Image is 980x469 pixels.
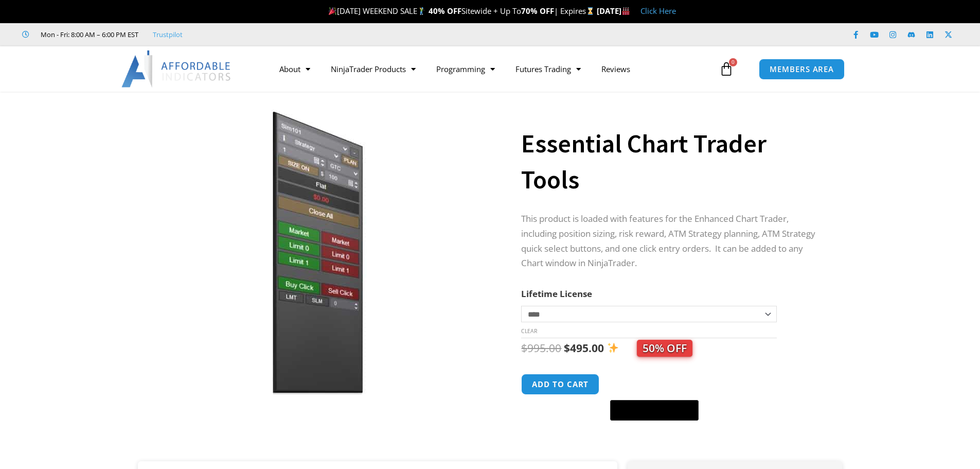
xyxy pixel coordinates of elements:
img: Essential Chart Trader Tools [152,110,483,394]
img: 🏭 [622,7,630,15]
span: [DATE] WEEKEND SALE Sitewide + Up To | Expires [326,6,596,16]
a: Click Here [640,6,676,16]
img: LogoAI | Affordable Indicators – NinjaTrader [121,50,232,88]
span: 0 [729,58,737,66]
span: 50% OFF [637,340,692,357]
h1: Essential Chart Trader Tools [521,126,822,198]
span: $ [521,341,527,355]
img: 🎉 [329,7,336,15]
a: 0 [704,54,749,84]
a: Clear options [521,327,537,335]
span: $ [564,341,570,355]
a: NinjaTrader Products [320,57,426,81]
img: ⌛ [586,7,594,15]
bdi: 995.00 [521,341,561,355]
a: Programming [426,57,505,81]
button: Add to cart [521,374,599,395]
span: MEMBERS AREA [770,65,834,73]
img: 🏌️‍♂️ [418,7,425,15]
a: Reviews [591,57,640,81]
label: Lifetime License [521,288,592,300]
a: About [269,57,320,81]
nav: Menu [269,57,717,81]
iframe: Secure express checkout frame [608,372,701,397]
strong: 70% OFF [521,6,554,16]
strong: [DATE] [597,6,630,16]
bdi: 495.00 [564,341,604,355]
button: Buy with GPay [610,400,699,421]
span: Mon - Fri: 8:00 AM – 6:00 PM EST [38,28,138,41]
p: This product is loaded with features for the Enhanced Chart Trader, including position sizing, ri... [521,212,822,271]
img: ✨ [608,342,618,353]
a: Trustpilot [153,28,183,41]
a: MEMBERS AREA [759,59,845,80]
a: Futures Trading [505,57,591,81]
strong: 40% OFF [429,6,461,16]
